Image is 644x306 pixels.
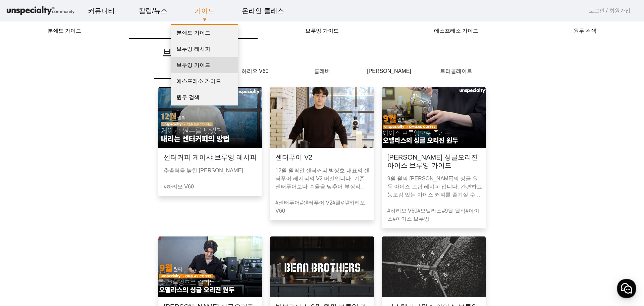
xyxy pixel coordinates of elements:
a: 대화 [44,213,87,230]
a: 센터푸어 V212월 월픽인 센터커피 박상호 대표의 센터푸어 레시피의 V2 버전입니다. 기존 센터푸어보다 수율을 낮추어 부정적인 맛이 억제되었습니다.#센터푸어#센터푸어 V2#클... [266,87,378,228]
a: #아이스 [387,208,479,222]
a: 홈 [2,213,44,230]
span: 대화 [61,223,69,229]
p: [PERSON_NAME] [356,67,423,75]
a: [PERSON_NAME] 싱글오리진 아이스 브루잉 가이드9월 월픽 [PERSON_NAME]의 싱글 원두 아이스 드립 레시피 입니다. 간편하고 농도감 있는 아이스 커피를 즐기실... [378,87,490,228]
h3: 센터푸어 V2 [275,153,312,161]
p: ▼ [179,16,230,24]
a: 가이드 [189,2,220,20]
p: 9월 월픽 [PERSON_NAME]의 싱글 원두 아이스 드립 레시피 입니다. 간편하고 농도감 있는 아이스 커피를 즐기실 수 있습니다. [387,175,483,199]
p: 12월 월픽인 센터커피 박상호 대표의 센터푸어 레시피의 V2 버전입니다. 기존 센터푸어보다 수율을 낮추어 부정적인 맛이 억제되었습니다. [275,167,371,191]
img: logo [5,5,76,17]
a: #오멜라스 [417,208,442,214]
span: 설정 [104,223,112,228]
a: 온라인 클래스 [236,2,289,20]
a: 분쇄도 가이드 [171,25,238,41]
h1: 브루잉 레시피 [162,47,490,59]
a: 센터커피 게이샤 브루잉 레시피추출력을 높힌 [PERSON_NAME].#하리오 V60 [154,87,266,228]
a: #하리오 V60 [275,200,365,214]
a: #아이스 브루잉 [393,216,429,222]
h3: 센터커피 게이샤 브루잉 레시피 [164,153,257,161]
a: 브루잉 가이드 [171,57,238,73]
a: #센터푸어 V2 [300,200,332,206]
a: 커뮤니티 [83,2,120,20]
a: 로그인 / 회원가입 [589,7,631,15]
p: 트리콜레이트 [423,67,490,75]
a: #하리오 V60 [164,184,194,189]
a: 브루잉 레시피 [171,41,238,57]
p: 추출력을 높힌 [PERSON_NAME]. [164,167,259,175]
a: #하리오 V60 [387,208,418,214]
span: 브루잉 가이드 [305,28,339,34]
span: 원두 검색 [574,28,596,34]
a: 에스프레소 가이드 [171,73,238,89]
span: 홈 [21,223,25,228]
p: 전체 [154,67,221,79]
h3: [PERSON_NAME] 싱글오리진 아이스 브루잉 가이드 [387,153,480,169]
p: 클레버 [288,67,356,75]
span: 에스프레소 가이드 [434,28,478,34]
a: #센터푸어 [275,200,300,206]
span: 분쇄도 가이드 [48,28,81,34]
a: 칼럼/뉴스 [133,2,173,20]
a: 설정 [87,213,129,230]
p: 하리오 V60 [221,67,288,75]
a: 원두 검색 [171,89,238,105]
a: #9월 월픽 [442,208,465,214]
a: #클린 [332,200,346,206]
